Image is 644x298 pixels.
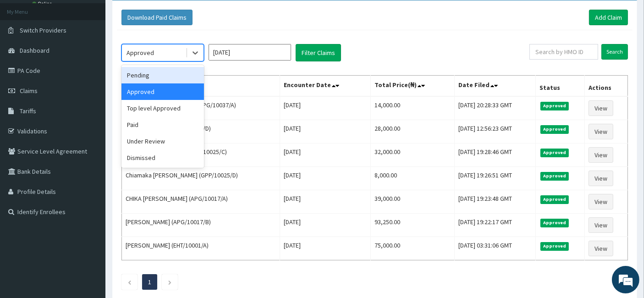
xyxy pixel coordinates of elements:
div: Chat with us now [48,51,154,63]
a: View [589,100,613,116]
td: [DATE] [280,167,371,190]
div: Approved [121,83,204,100]
th: Total Price(₦) [371,76,455,97]
td: 93,250.00 [371,214,455,237]
td: [DATE] 19:26:51 GMT [455,167,536,190]
input: Search [601,44,628,60]
span: Claims [20,87,38,95]
div: Minimize live chat window [150,5,172,27]
button: Filter Claims [296,44,341,61]
a: Previous page [127,278,132,286]
td: 75,000.00 [371,237,455,260]
button: Download Paid Claims [121,10,193,25]
a: Page 1 is your current page [148,278,151,286]
th: Date Filed [455,76,536,97]
td: [DATE] 19:23:48 GMT [455,190,536,214]
td: 32,000.00 [371,143,455,167]
span: Approved [540,125,569,133]
td: 8,000.00 [371,167,455,190]
span: Approved [540,172,569,180]
input: Search by HMO ID [529,44,598,60]
span: Approved [540,242,569,250]
th: Status [535,76,585,97]
td: [DATE] 20:28:33 GMT [455,96,536,120]
td: 28,000.00 [371,120,455,143]
td: [DATE] 03:31:06 GMT [455,237,536,260]
td: [DATE] [280,214,371,237]
td: Chiamaka [PERSON_NAME] (GPP/10025/D) [122,167,280,190]
a: Online [32,0,54,7]
div: Pending [121,67,204,83]
div: Under Review [121,133,204,149]
th: Actions [585,76,628,97]
a: Add Claim [589,10,628,25]
th: Encounter Date [280,76,371,97]
span: Approved [540,219,569,227]
td: [DATE] [280,120,371,143]
a: View [589,171,613,186]
td: [DATE] 19:28:46 GMT [455,143,536,167]
div: Paid [121,116,204,133]
a: View [589,217,613,233]
td: [DATE] [280,190,371,214]
a: View [589,241,613,256]
a: View [589,194,613,210]
a: Next page [168,278,172,286]
td: 14,000.00 [371,96,455,120]
span: Approved [540,149,569,157]
img: d_794563401_company_1708531726252_794563401 [17,46,37,69]
td: [PERSON_NAME] (EHT/10001/A) [122,237,280,260]
td: [PERSON_NAME] (APG/10017/B) [122,214,280,237]
div: Top level Approved [121,100,204,116]
textarea: Type your message and hit 'Enter' [5,200,175,232]
td: [DATE] [280,96,371,120]
td: [DATE] [280,143,371,167]
span: We're online! [53,90,127,183]
span: Approved [540,195,569,204]
td: 39,000.00 [371,190,455,214]
td: [DATE] [280,237,371,260]
input: Select Month and Year [209,44,291,61]
td: [DATE] 19:22:17 GMT [455,214,536,237]
a: View [589,147,613,163]
span: Approved [540,102,569,110]
div: Approved [127,48,154,57]
span: Tariffs [20,107,36,115]
td: [DATE] 12:56:23 GMT [455,120,536,143]
td: CHIKA [PERSON_NAME] (APG/10017/A) [122,190,280,214]
span: Switch Providers [20,26,66,34]
span: Dashboard [20,46,50,55]
a: View [589,124,613,139]
div: Dismissed [121,149,204,166]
